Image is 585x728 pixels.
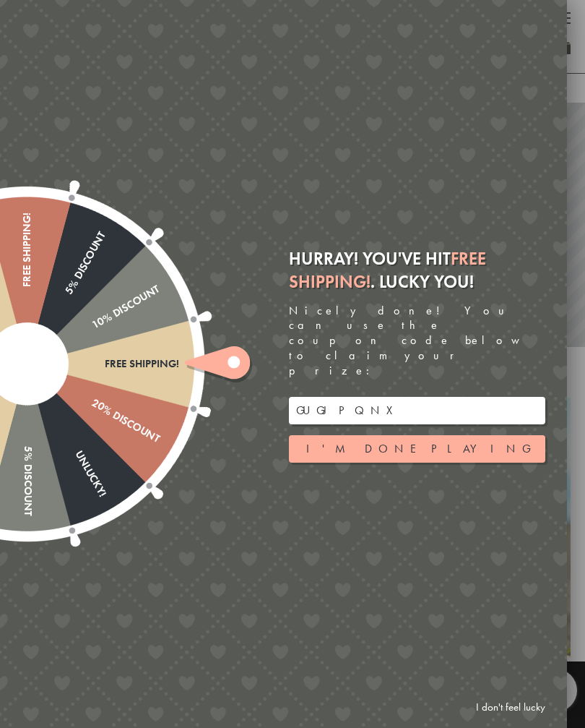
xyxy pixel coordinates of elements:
[22,361,108,498] div: Unlucky!
[289,397,545,424] input: Your email
[289,247,545,292] div: Hurray! You've hit . Lucky you!
[24,283,161,369] div: 10% Discount
[289,435,545,463] button: I'm done playing
[289,247,486,292] em: Free shipping!
[289,304,545,379] div: Nicely done! You can use the coupon code below to claim your prize:
[21,213,33,364] div: Free shipping!
[27,358,179,370] div: Free shipping!
[22,229,108,367] div: 5% Discount
[469,694,552,721] a: I don't feel lucky
[24,359,161,445] div: 20% Discount
[21,364,33,516] div: 5% Discount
